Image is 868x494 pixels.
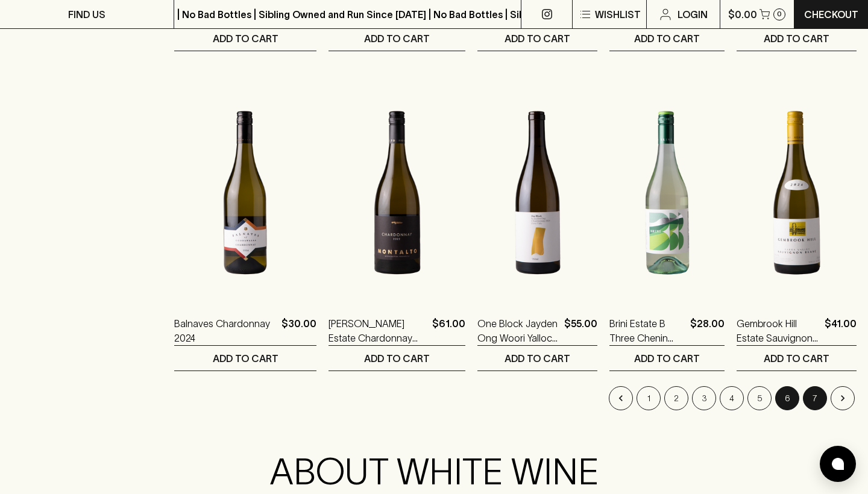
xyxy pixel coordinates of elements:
p: ADD TO CART [213,31,278,46]
a: Balnaves Chardonnay 2024 [174,316,277,345]
h2: ABOUT WHITE WINE [130,450,738,493]
img: One Block Jayden Ong Woori Yallock Chardonnay 2024 [477,87,597,298]
p: Login [678,7,708,22]
p: ADD TO CART [764,351,829,366]
button: Go to page 5 [747,386,772,410]
button: ADD TO CART [174,346,316,370]
img: Montalto Estate Chardonnay 2022 [329,87,465,298]
button: ADD TO CART [174,26,316,51]
p: FIND US [68,7,105,22]
p: $41.00 [825,316,857,345]
p: $30.00 [281,316,316,345]
button: ADD TO CART [329,346,465,370]
button: Go to page 4 [720,386,744,410]
button: ADD TO CART [737,26,857,51]
p: 0 [777,11,782,17]
p: $55.00 [564,316,597,345]
p: ADD TO CART [764,31,829,46]
button: ADD TO CART [329,26,465,51]
button: ADD TO CART [609,26,725,51]
button: Go to page 3 [692,386,716,410]
img: bubble-icon [832,458,844,470]
p: $0.00 [728,7,757,22]
button: ADD TO CART [477,26,597,51]
p: ADD TO CART [634,31,700,46]
img: Balnaves Chardonnay 2024 [174,87,316,298]
p: $61.00 [432,316,465,345]
p: ADD TO CART [505,351,570,366]
p: ADD TO CART [364,31,430,46]
p: ADD TO CART [364,351,430,366]
p: ADD TO CART [213,351,278,366]
p: $28.00 [690,316,725,345]
p: Wishlist [595,7,641,22]
a: Brini Estate B Three Chenin Blanc 2024 [609,316,685,345]
img: Gembrook Hill Estate Sauvignon Blanc 2024 [737,87,857,298]
button: Go to page 2 [664,386,688,410]
button: Go to next page [831,386,855,410]
button: Go to page 7 [803,386,827,410]
p: Checkout [804,7,858,22]
button: Go to page 1 [637,386,661,410]
button: ADD TO CART [477,346,597,370]
a: One Block Jayden Ong Woori Yallock Chardonnay 2024 [477,316,559,345]
button: ADD TO CART [737,346,857,370]
a: [PERSON_NAME] Estate Chardonnay 2022 [329,316,427,345]
p: ADD TO CART [505,31,570,46]
button: ADD TO CART [609,346,725,370]
p: ADD TO CART [634,351,700,366]
nav: pagination navigation [174,386,857,410]
a: Gembrook Hill Estate Sauvignon Blanc 2024 [737,316,820,345]
button: page 6 [775,386,799,410]
img: Brini Estate B Three Chenin Blanc 2024 [609,87,725,298]
button: Go to previous page [609,386,633,410]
